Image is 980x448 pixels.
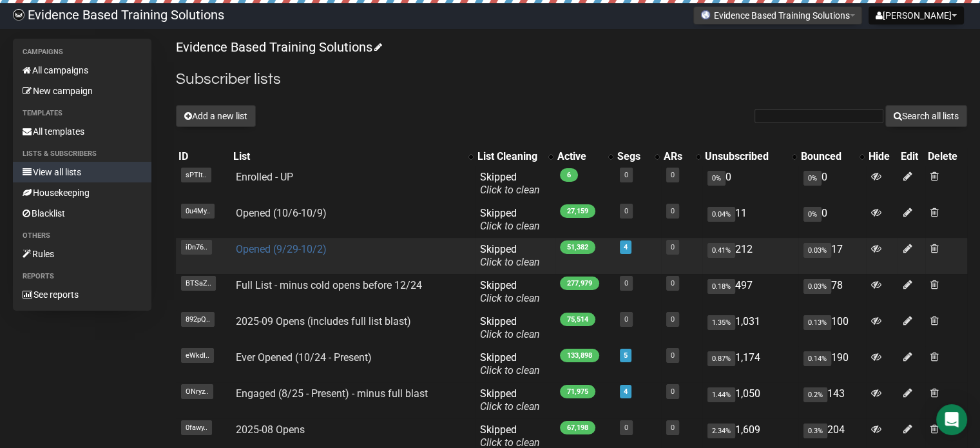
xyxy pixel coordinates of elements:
[624,171,628,179] a: 0
[480,256,540,268] a: Click to clean
[798,274,866,310] td: 78
[236,315,411,327] a: 2025-09 Opens (includes full list blast)
[624,279,628,287] a: 0
[480,387,540,413] span: Skipped
[13,203,151,224] a: Blacklist
[798,148,866,166] th: Bounced: No sort applied, activate to apply an ascending sort
[13,228,151,244] li: Others
[560,349,599,362] span: 133,898
[936,404,967,435] div: Open Intercom Messenger
[624,351,628,360] a: 5
[671,171,675,179] a: 0
[661,148,702,166] th: ARs: No sort applied, activate to apply an ascending sort
[803,171,821,186] span: 0%
[624,424,628,432] a: 0
[236,387,428,400] a: Engaged (8/25 - Present) - minus full blast
[13,269,151,284] li: Reports
[671,243,675,251] a: 0
[231,148,475,166] th: List: No sort applied, activate to apply an ascending sort
[477,150,542,163] div: List Cleaning
[236,351,372,364] a: Ever Opened (10/24 - Present)
[707,207,735,222] span: 0.04%
[671,207,675,215] a: 0
[13,44,151,60] li: Campaigns
[181,312,215,327] span: 892pQ..
[803,351,831,366] span: 0.14%
[803,207,821,222] span: 0%
[693,6,862,24] button: Evidence Based Training Solutions
[181,276,216,291] span: BTSaZ..
[707,243,735,258] span: 0.41%
[480,328,540,340] a: Click to clean
[707,351,735,366] span: 0.87%
[560,421,595,434] span: 67,198
[624,207,628,215] a: 0
[236,207,327,219] a: Opened (10/6-10/9)
[866,148,898,166] th: Hide: No sort applied, sorting is disabled
[233,150,462,163] div: List
[181,204,215,219] span: 0u4My..
[702,238,798,274] td: 212
[615,148,661,166] th: Segs: No sort applied, activate to apply an ascending sort
[900,150,922,163] div: Edit
[13,146,151,162] li: Lists & subscribers
[181,348,214,363] span: eWkdI..
[925,148,967,166] th: Delete: No sort applied, sorting is disabled
[13,162,151,182] a: View all lists
[702,274,798,310] td: 497
[803,243,831,258] span: 0.03%
[480,315,540,340] span: Skipped
[671,279,675,287] a: 0
[236,424,305,436] a: 2025-08 Opens
[798,382,866,418] td: 143
[480,351,540,376] span: Skipped
[898,148,925,166] th: Edit: No sort applied, sorting is disabled
[671,387,675,396] a: 0
[803,279,831,294] span: 0.03%
[236,171,293,183] a: Enrolled - UP
[885,105,967,127] button: Search all lists
[13,121,151,142] a: All templates
[560,385,595,398] span: 71,975
[176,148,231,166] th: ID: No sort applied, sorting is disabled
[480,243,540,268] span: Skipped
[798,202,866,238] td: 0
[560,277,599,290] span: 277,979
[181,240,212,255] span: iDn76..
[480,364,540,376] a: Click to clean
[176,68,967,91] h2: Subscriber lists
[555,148,615,166] th: Active: No sort applied, activate to apply an ascending sort
[705,150,785,163] div: Unsubscribed
[869,150,896,163] div: Hide
[560,313,595,326] span: 75,514
[702,346,798,382] td: 1,174
[13,60,151,81] a: All campaigns
[13,9,24,21] img: 6a635aadd5b086599a41eda90e0773ac
[624,387,628,396] a: 4
[13,106,151,121] li: Templates
[13,284,151,305] a: See reports
[236,279,422,291] a: Full List - minus cold opens before 12/24
[176,105,256,127] button: Add a new list
[236,243,327,255] a: Opened (9/29-10/2)
[480,220,540,232] a: Click to clean
[480,184,540,196] a: Click to clean
[671,424,675,432] a: 0
[557,150,602,163] div: Active
[480,292,540,304] a: Click to clean
[181,168,211,182] span: sPTlt..
[707,424,735,438] span: 2.34%
[803,315,831,330] span: 0.13%
[702,202,798,238] td: 11
[707,315,735,330] span: 1.35%
[181,384,213,399] span: ONryz..
[664,150,689,163] div: ARs
[803,424,827,438] span: 0.3%
[480,207,540,232] span: Skipped
[801,150,853,163] div: Bounced
[798,346,866,382] td: 190
[707,387,735,402] span: 1.44%
[475,148,555,166] th: List Cleaning: No sort applied, activate to apply an ascending sort
[928,150,965,163] div: Delete
[560,204,595,218] span: 27,159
